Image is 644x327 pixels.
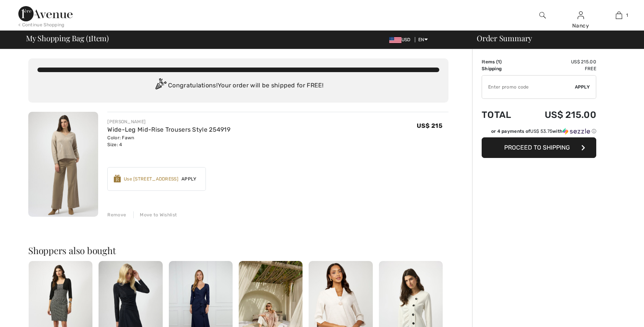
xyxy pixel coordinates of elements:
[133,211,177,218] div: Move to Wishlist
[530,129,552,134] span: US$ 53.75
[523,65,596,72] td: Free
[578,11,584,20] img: My Info
[482,128,596,137] div: or 4 payments ofUS$ 53.75withSezzle Click to learn more about Sezzle
[18,21,65,28] div: < Continue Shopping
[539,11,546,20] img: search the website
[417,122,442,129] span: US$ 215
[575,84,590,90] span: Apply
[600,11,638,20] a: 1
[389,37,401,43] img: US Dollar
[562,22,599,30] div: Nancy
[482,58,523,65] td: Items ( )
[563,128,590,135] img: Sezzle
[28,112,98,217] img: Wide-Leg Mid-Rise Trousers Style 254919
[482,102,523,128] td: Total
[153,78,168,93] img: Congratulation2.svg
[504,144,570,151] span: Proceed to Shipping
[491,128,596,135] div: or 4 payments of with
[178,176,200,182] span: Apply
[124,176,178,182] div: Use [STREET_ADDRESS]
[107,118,230,125] div: [PERSON_NAME]
[468,34,639,42] div: Order Summary
[482,76,575,98] input: Promo code
[498,59,500,64] span: 1
[28,246,448,255] h2: Shoppers also bought
[18,6,73,21] img: 1ère Avenue
[418,37,428,42] span: EN
[523,58,596,65] td: US$ 215.00
[482,65,523,72] td: Shipping
[88,32,91,42] span: 1
[616,11,622,20] img: My Bag
[389,37,414,42] span: USD
[114,175,121,182] img: Reward-Logo.svg
[107,211,126,218] div: Remove
[26,34,109,42] span: My Shopping Bag ( Item)
[626,12,628,19] span: 1
[482,137,596,158] button: Proceed to Shipping
[107,126,230,133] a: Wide-Leg Mid-Rise Trousers Style 254919
[523,102,596,128] td: US$ 215.00
[37,78,439,93] div: Congratulations! Your order will be shipped for FREE!
[107,134,230,148] div: Color: Fawn Size: 4
[578,11,584,19] a: Sign In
